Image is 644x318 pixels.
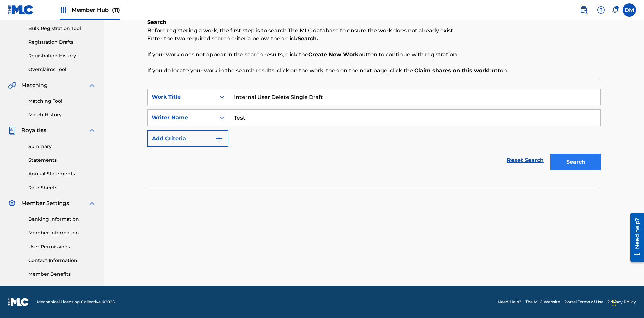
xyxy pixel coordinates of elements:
[503,153,547,168] a: Reset Search
[550,154,601,170] button: Search
[498,299,521,305] a: Need Help?
[28,143,96,150] a: Summary
[28,25,96,32] a: Bulk Registration Tool
[21,199,69,207] span: Member Settings
[147,19,166,25] b: Search
[28,157,96,164] a: Statements
[8,5,34,15] img: MLC Logo
[28,184,96,191] a: Rate Sheets
[8,81,16,89] img: Matching
[612,7,619,13] div: Notifications
[28,229,96,236] a: Member Information
[72,6,120,14] span: Member Hub
[152,93,212,101] div: Work Title
[28,111,96,118] a: Match History
[28,243,96,250] a: User Permissions
[21,126,46,135] span: Royalties
[8,199,16,207] img: Member Settings
[564,299,603,305] a: Portal Terms of Use
[28,39,96,46] a: Registration Drafts
[215,135,223,143] img: 9d2ae6d4665cec9f34b9.svg
[414,67,488,74] strong: Claim shares on this work
[60,6,68,14] img: Top Rightsholders
[28,271,96,278] a: Member Benefits
[147,35,601,43] p: Enter the two required search criteria below, then click
[28,216,96,223] a: Banking Information
[21,81,48,89] span: Matching
[88,199,96,207] img: expand
[88,81,96,89] img: expand
[610,286,644,318] iframe: Chat Widget
[308,51,358,58] strong: Create New Work
[577,3,590,17] a: Public Search
[8,126,16,135] img: Royalties
[612,293,616,313] div: Drag
[607,299,636,305] a: Privacy Policy
[147,26,601,35] p: Before registering a work, the first step is to search The MLC database to ensure the work does n...
[28,66,96,73] a: Overclaims Tool
[28,170,96,177] a: Annual Statements
[594,3,608,17] div: Help
[525,299,560,305] a: The MLC Website
[152,114,212,122] div: Writer Name
[28,52,96,59] a: Registration History
[147,130,228,147] button: Add Criteria
[88,126,96,135] img: expand
[623,3,636,17] div: User Menu
[625,210,644,265] iframe: Resource Center
[8,298,29,306] img: logo
[298,35,318,42] strong: Search.
[597,6,605,14] img: help
[147,89,601,174] form: Search Form
[28,98,96,105] a: Matching Tool
[112,7,120,13] span: (11)
[580,6,588,14] img: search
[37,299,115,305] span: Mechanical Licensing Collective © 2025
[147,67,601,75] p: If you do locate your work in the search results, click on the work, then on the next page, click...
[28,257,96,264] a: Contact Information
[147,51,601,59] p: If your work does not appear in the search results, click the button to continue with registration.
